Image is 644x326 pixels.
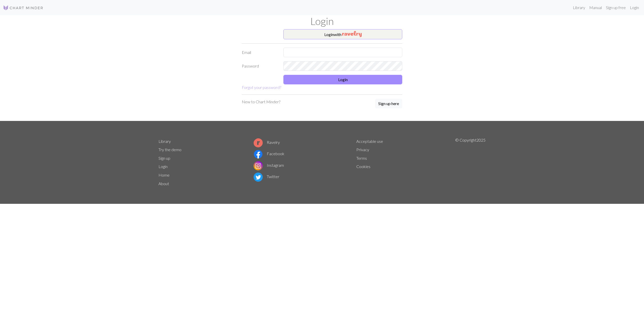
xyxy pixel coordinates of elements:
[455,137,486,188] p: © Copyright 2025
[239,48,280,57] label: Email
[571,3,587,13] a: Library
[356,139,383,144] a: Acceptable use
[158,164,168,169] a: Login
[375,99,402,109] a: Sign up here
[254,173,263,182] img: Twitter logo
[158,139,171,144] a: Library
[604,3,628,13] a: Sign up free
[254,163,284,168] a: Instagram
[3,5,43,11] img: Logo
[254,140,280,145] a: Ravelry
[158,181,169,186] a: About
[375,99,402,108] button: Sign up here
[254,150,263,159] img: Facebook logo
[628,3,641,13] a: Login
[254,151,284,156] a: Facebook
[254,161,263,170] img: Instagram logo
[158,156,170,160] a: Sign up
[158,147,181,152] a: Try the demo
[283,75,402,84] button: Login
[342,31,362,37] img: Ravelry
[283,29,402,39] button: Loginwith
[155,15,489,27] h1: Login
[587,3,604,13] a: Manual
[356,156,367,160] a: Terms
[242,85,281,90] a: Forgot your password?
[242,99,280,105] p: New to Chart Minder?
[356,147,369,152] a: Privacy
[356,164,370,169] a: Cookies
[254,138,263,147] img: Ravelry logo
[254,174,279,179] a: Twitter
[158,173,170,177] a: Home
[239,61,280,71] label: Password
